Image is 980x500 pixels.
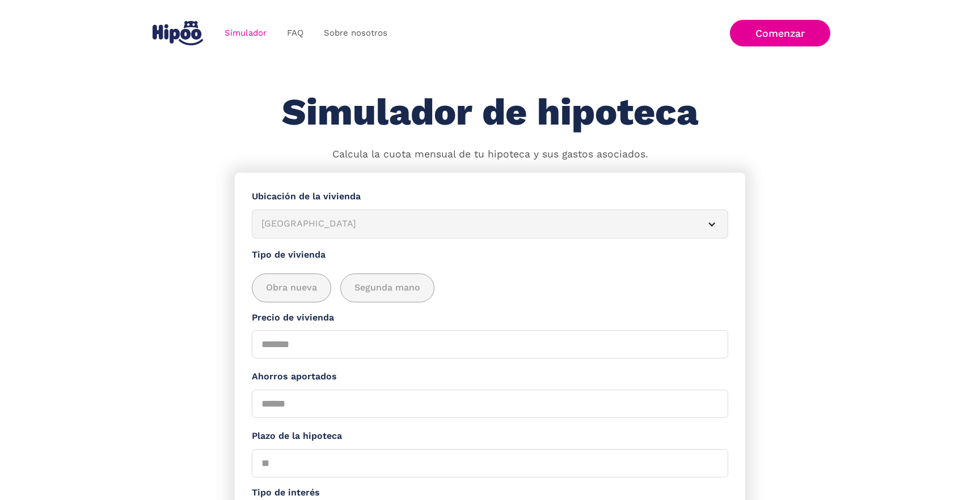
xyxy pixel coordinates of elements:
[277,22,314,44] a: FAQ
[150,16,205,50] a: home
[252,370,728,384] label: Ahorros aportados
[282,92,698,133] h1: Simulador de hipoteca
[354,281,420,295] span: Segunda mano
[266,281,317,295] span: Obra nueva
[252,311,728,325] label: Precio de vivienda
[252,210,728,238] article: [GEOGRAPHIC_DATA]
[314,22,398,44] a: Sobre nosotros
[252,486,728,500] label: Tipo de interés
[252,248,728,262] label: Tipo de vivienda
[252,190,728,204] label: Ubicación de la vivienda
[252,273,728,302] div: add_description_here
[261,217,691,231] div: [GEOGRAPHIC_DATA]
[214,22,277,44] a: Simulador
[332,147,648,162] p: Calcula la cuota mensual de tu hipoteca y sus gastos asociados.
[730,20,830,46] a: Comenzar
[252,429,728,443] label: Plazo de la hipoteca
